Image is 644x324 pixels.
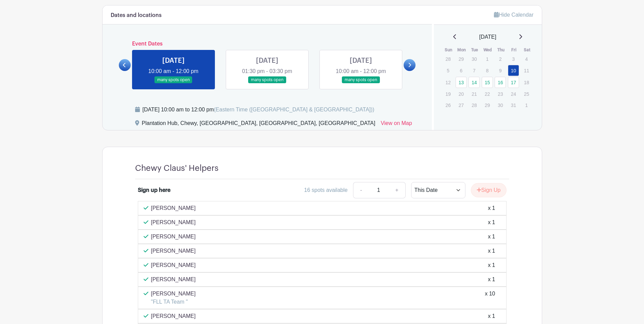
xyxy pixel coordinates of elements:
p: 4 [521,54,532,64]
p: 23 [495,89,506,99]
th: Thu [494,47,508,53]
a: Hide Calendar [494,12,533,18]
a: + [388,182,405,198]
p: [PERSON_NAME] [151,218,196,227]
th: Tue [468,47,481,53]
p: 30 [495,100,506,110]
th: Sat [520,47,534,53]
div: [DATE] 10:00 am to 12:00 pm [143,106,374,114]
p: 28 [442,54,454,64]
a: 10 [508,65,519,76]
p: 11 [521,65,532,76]
p: [PERSON_NAME] [151,275,196,284]
div: x 1 [488,312,495,320]
p: [PERSON_NAME] [151,290,196,298]
p: 6 [456,65,467,76]
p: 22 [482,89,493,99]
p: 9 [495,65,506,76]
div: 16 spots available [304,186,348,194]
p: 12 [442,77,454,88]
span: [DATE] [479,33,496,41]
p: 1 [521,100,532,110]
p: 1 [482,54,493,64]
div: x 1 [488,261,495,269]
div: Sign up here [138,186,170,194]
p: 27 [456,100,467,110]
p: [PERSON_NAME] [151,233,196,241]
p: 21 [468,89,480,99]
p: 5 [442,65,454,76]
h6: Event Dates [131,41,404,47]
p: 30 [468,54,480,64]
a: 13 [456,77,467,88]
p: 28 [468,100,480,110]
p: [PERSON_NAME] [151,247,196,255]
p: 24 [508,89,519,99]
div: x 1 [488,247,495,255]
a: 17 [508,77,519,88]
a: View on Map [381,119,412,130]
p: [PERSON_NAME] [151,312,196,320]
th: Mon [455,47,468,53]
p: [PERSON_NAME] [151,204,196,212]
p: 29 [456,54,467,64]
p: 18 [521,77,532,88]
p: 29 [482,100,493,110]
th: Wed [481,47,495,53]
p: 19 [442,89,454,99]
p: [PERSON_NAME] [151,261,196,269]
p: 8 [482,65,493,76]
p: 31 [508,100,519,110]
div: x 10 [485,290,495,306]
a: 15 [482,77,493,88]
p: 26 [442,100,454,110]
a: - [353,182,369,198]
p: 3 [508,54,519,64]
p: "FLL TA Team " [151,298,196,306]
div: x 1 [488,233,495,241]
p: 7 [468,65,480,76]
a: 16 [495,77,506,88]
button: Sign Up [471,183,507,197]
p: 20 [456,89,467,99]
div: x 1 [488,275,495,284]
th: Fri [508,47,521,53]
th: Sun [442,47,455,53]
div: Plantation Hub, Chewy, [GEOGRAPHIC_DATA], [GEOGRAPHIC_DATA], [GEOGRAPHIC_DATA] [142,119,375,130]
div: x 1 [488,204,495,212]
p: 2 [495,54,506,64]
h6: Dates and locations [111,12,162,19]
span: (Eastern Time ([GEOGRAPHIC_DATA] & [GEOGRAPHIC_DATA])) [214,107,374,112]
a: 14 [468,77,480,88]
div: x 1 [488,218,495,227]
h4: Chewy Claus' Helpers [135,163,219,173]
p: 25 [521,89,532,99]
